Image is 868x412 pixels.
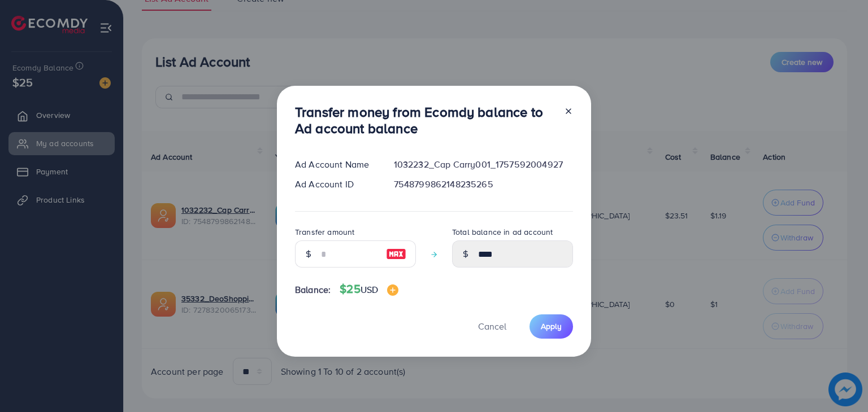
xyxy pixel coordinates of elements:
div: 7548799862148235265 [385,178,582,191]
label: Total balance in ad account [452,226,553,238]
label: Transfer amount [295,226,354,238]
h4: $25 [340,282,398,296]
button: Cancel [464,314,520,339]
span: USD [361,283,378,296]
h3: Transfer money from Ecomdy balance to Ad account balance [295,104,555,137]
button: Apply [530,314,573,339]
div: Ad Account Name [286,158,385,171]
img: image [387,284,398,296]
div: 1032232_Cap Carry001_1757592004927 [385,158,582,171]
span: Balance: [295,283,331,296]
span: Cancel [478,320,506,332]
span: Apply [541,321,562,332]
div: Ad Account ID [286,178,385,191]
img: image [386,247,406,261]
